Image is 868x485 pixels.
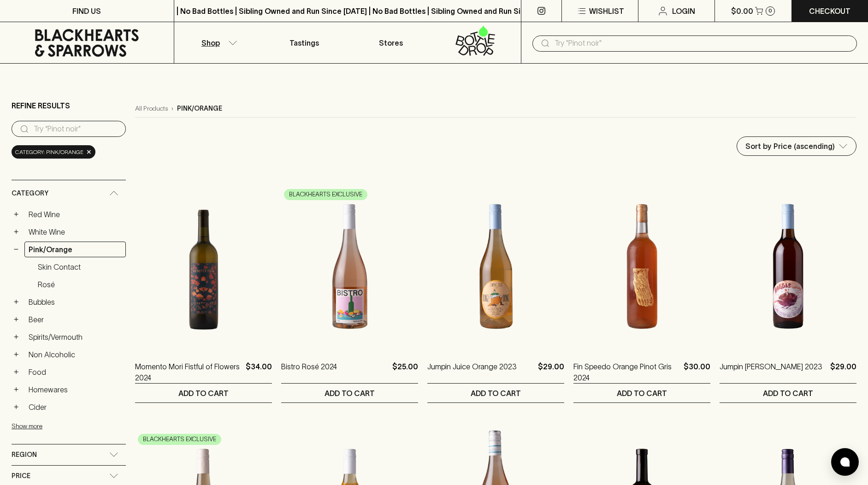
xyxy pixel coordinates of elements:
div: Sort by Price (ascending) [737,137,856,155]
p: Stores [379,37,403,48]
button: Show more [12,417,132,436]
p: pink/orange [177,104,222,113]
p: ADD TO CART [763,388,813,399]
button: ADD TO CART [573,384,710,402]
a: Momento Mori Fistful of Flowers 2024 [135,361,242,383]
button: + [12,385,21,394]
a: White Wine [24,224,126,240]
button: + [12,350,21,359]
p: FIND US [72,6,101,17]
a: Homewares [24,382,126,397]
button: + [12,210,21,219]
img: Momento Mori Fistful of Flowers 2024 [135,186,272,347]
button: + [12,402,21,412]
a: Stores [348,22,434,63]
button: ADD TO CART [720,384,856,402]
a: Spirits/Vermouth [24,329,126,345]
img: Jumpin Juice Haggis 2023 [720,186,856,347]
span: Category [12,188,48,199]
span: Price [12,470,30,482]
a: Fin Speedo Orange Pinot Gris 2024 [573,361,680,383]
p: Checkout [809,6,850,17]
button: + [12,297,21,307]
p: Sort by Price (ascending) [745,141,835,152]
a: Beer [24,312,126,327]
p: Shop [201,37,220,48]
p: Refine Results [12,100,70,111]
input: Try “Pinot noir” [34,122,118,136]
p: ADD TO CART [471,388,521,399]
button: + [12,227,21,237]
p: 0 [768,8,772,13]
p: $25.00 [392,361,418,383]
button: Shop [174,22,261,63]
a: Non Alcoholic [24,347,126,362]
button: − [12,245,21,254]
span: Category: pink/orange [15,148,83,157]
p: ADD TO CART [325,388,375,399]
p: $29.00 [830,361,856,383]
img: Fin Speedo Orange Pinot Gris 2024 [573,186,710,347]
a: Skin Contact [34,259,126,275]
div: Region [12,444,126,465]
img: bubble-icon [840,457,850,467]
span: Region [12,449,37,461]
p: ADD TO CART [178,388,229,399]
img: Jumpin Juice Orange 2023 [427,186,564,347]
p: Wishlist [589,6,624,17]
a: Bistro Rosé 2024 [281,361,337,383]
a: Tastings [261,22,348,63]
p: $34.00 [246,361,272,383]
p: $30.00 [684,361,710,383]
button: + [12,315,21,324]
a: Bubbles [24,294,126,310]
div: Category [12,180,126,207]
button: ADD TO CART [281,384,418,402]
button: + [12,367,21,377]
a: Jumpin Juice Orange 2023 [427,361,517,383]
a: All Products [135,104,168,113]
a: Food [24,364,126,380]
a: Cider [24,399,126,415]
p: $29.00 [538,361,564,383]
a: Rosé [34,277,126,292]
p: ADD TO CART [617,388,667,399]
button: ADD TO CART [427,384,564,402]
p: $0.00 [731,6,753,17]
span: × [86,147,92,157]
a: Jumpin [PERSON_NAME] 2023 [720,361,822,383]
p: › [171,104,173,113]
a: Red Wine [24,207,126,222]
a: Pink/Orange [24,242,126,257]
img: Bistro Rosé 2024 [281,186,418,347]
button: ADD TO CART [135,384,272,402]
button: + [12,332,21,342]
p: Tastings [289,37,319,48]
input: Try "Pinot noir" [555,36,850,51]
p: Login [672,6,695,17]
